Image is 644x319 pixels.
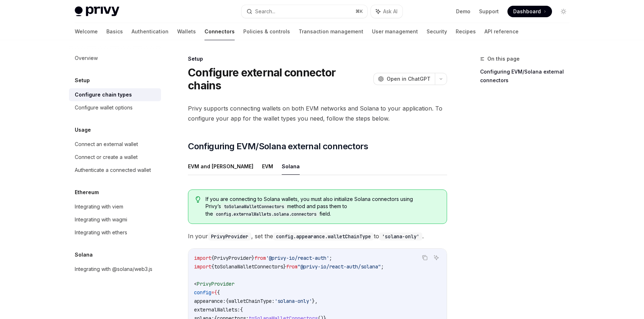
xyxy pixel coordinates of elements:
[240,306,243,313] span: {
[484,23,519,40] a: API reference
[69,151,161,164] a: Connect or create a wallet
[214,255,252,261] span: PrivyProvider
[214,289,217,296] span: {
[243,23,290,40] a: Policies & controls
[298,263,381,270] span: "@privy-io/react-auth/solana"
[106,23,123,40] a: Basics
[204,23,235,40] a: Connectors
[69,88,161,101] a: Configure chain types
[275,298,312,304] span: 'solana-only'
[456,23,476,40] a: Recipes
[262,158,273,175] button: EVM
[194,306,240,313] span: externalWallets:
[194,281,197,287] span: <
[241,5,367,18] button: Search...⌘K
[75,166,151,174] div: Authenticate a connected wallet
[75,215,127,224] div: Integrating with wagmi
[387,75,431,83] span: Open in ChatGPT
[254,255,266,261] span: from
[432,253,441,262] button: Ask AI
[188,158,253,175] button: EVM and [PERSON_NAME]
[188,231,447,241] span: In your , set the to .
[75,265,152,273] div: Integrating with @solana/web3.js
[69,200,161,213] a: Integrating with viem
[132,23,169,40] a: Authentication
[69,52,161,65] a: Overview
[214,263,283,270] span: toSolanaWalletConnectors
[487,55,520,63] span: On this page
[420,253,429,262] button: Copy the contents from the code block
[195,196,201,203] svg: Tip
[273,233,374,240] code: config.appearance.walletChainType
[208,233,251,240] code: PrivyProvider
[255,7,275,16] div: Search...
[75,153,138,161] div: Connect or create a wallet
[379,233,422,240] code: 'solana-only'
[69,101,161,114] a: Configure wallet options
[266,255,329,261] span: '@privy-io/react-auth'
[372,23,418,40] a: User management
[507,6,552,17] a: Dashboard
[75,202,123,211] div: Integrating with viem
[211,255,214,261] span: {
[211,289,214,296] span: =
[75,23,98,40] a: Welcome
[197,281,234,287] span: PrivyProvider
[75,228,127,237] div: Integrating with ethers
[282,158,300,175] button: Solana
[75,103,133,112] div: Configure wallet options
[194,289,211,296] span: config
[194,263,211,270] span: import
[75,90,132,99] div: Configure chain types
[194,255,211,261] span: import
[75,250,93,259] h5: Solana
[221,203,287,210] code: toSolanaWalletConnectors
[480,66,575,86] a: Configuring EVM/Solana external connectors
[381,263,384,270] span: ;
[229,298,275,304] span: walletChainType:
[75,140,138,149] div: Connect an external wallet
[226,298,229,304] span: {
[456,8,470,15] a: Demo
[206,196,440,218] span: If you are connecting to Solana wallets, you must also initialize Solana connectors using Privy’s...
[75,188,99,197] h5: Ethereum
[213,211,319,218] code: config.externalWallets.solana.connectors
[211,263,214,270] span: {
[286,263,298,270] span: from
[75,6,119,17] img: light logo
[373,73,435,85] button: Open in ChatGPT
[188,66,371,92] h1: Configure external connector chains
[194,298,226,304] span: appearance:
[188,55,447,62] div: Setup
[177,23,196,40] a: Wallets
[217,289,220,296] span: {
[188,141,368,152] span: Configuring EVM/Solana external connectors
[513,8,541,15] span: Dashboard
[69,213,161,226] a: Integrating with wagmi
[188,103,447,123] span: Privy supports connecting wallets on both EVM networks and Solana to your application. To configu...
[69,226,161,239] a: Integrating with ethers
[75,54,98,62] div: Overview
[69,138,161,151] a: Connect an external wallet
[355,9,363,14] span: ⌘ K
[312,298,318,304] span: },
[427,23,447,40] a: Security
[69,164,161,177] a: Authenticate a connected wallet
[371,5,402,18] button: Ask AI
[558,6,569,17] button: Toggle dark mode
[299,23,363,40] a: Transaction management
[383,8,397,15] span: Ask AI
[252,255,254,261] span: }
[69,263,161,276] a: Integrating with @solana/web3.js
[329,255,332,261] span: ;
[479,8,499,15] a: Support
[75,126,91,134] h5: Usage
[75,76,90,85] h5: Setup
[283,263,286,270] span: }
